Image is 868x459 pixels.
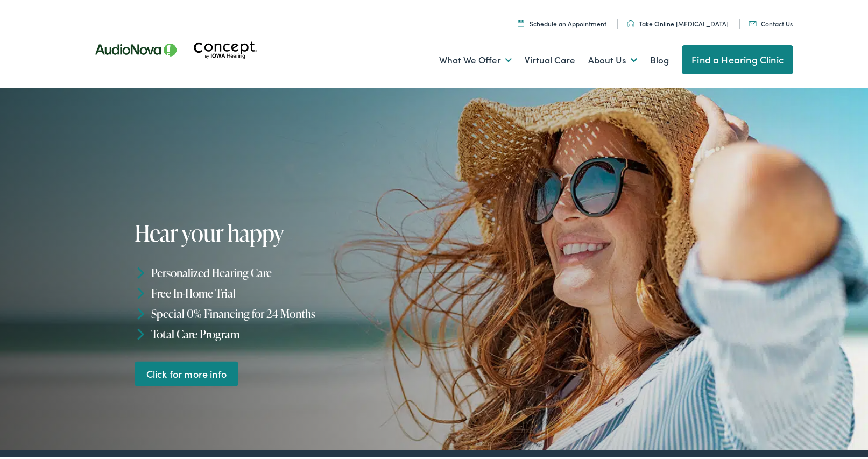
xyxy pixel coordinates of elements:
[525,38,575,78] a: Virtual Care
[682,43,793,72] a: Find a Hearing Clinic
[518,17,606,26] a: Schedule an Appointment
[135,260,439,281] li: Personalized Hearing Care
[439,38,512,78] a: What We Offer
[518,18,524,25] img: A calendar icon to schedule an appointment at Concept by Iowa Hearing.
[588,38,637,78] a: About Us
[749,17,793,26] a: Contact Us
[135,218,439,243] h1: Hear your happy
[749,19,757,24] img: utility icon
[135,321,439,342] li: Total Care Program
[135,281,439,301] li: Free In-Home Trial
[650,38,669,78] a: Blog
[135,359,238,384] a: Click for more info
[627,18,634,25] img: utility icon
[135,301,439,322] li: Special 0% Financing for 24 Months
[627,17,729,26] a: Take Online [MEDICAL_DATA]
